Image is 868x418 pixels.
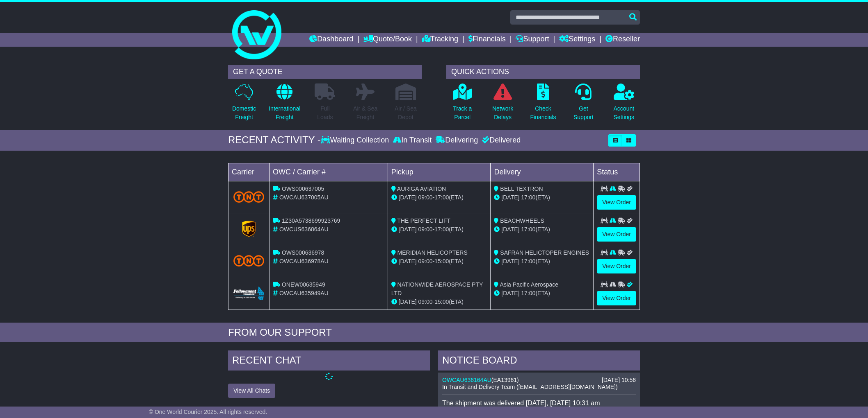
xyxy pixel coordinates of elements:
a: OWCAU636164AU [442,377,491,383]
p: Get Support [573,104,594,122]
span: 09:00 [418,226,433,233]
a: InternationalFreight [268,83,301,126]
p: The shipment was delivered [DATE], [DATE] 10:31 am [442,399,636,407]
div: NOTICE BOARD [438,350,640,373]
span: OWCAU637005AU [279,194,329,201]
div: FROM OUR SUPPORT [228,327,640,339]
span: 17:00 [521,290,535,296]
span: ONEW00635949 [282,281,325,288]
div: (ETA) [494,257,590,266]
span: OWCAU635949AU [279,290,329,296]
span: 17:00 [521,258,535,264]
span: [DATE] [501,226,519,233]
a: View Order [597,227,636,242]
img: TNT_Domestic.png [233,191,264,202]
td: OWC / Carrier # [270,163,388,181]
p: Domestic Freight [232,104,256,122]
a: View Order [597,195,636,210]
div: RECENT ACTIVITY - [228,134,321,146]
div: [DATE] 10:56 [602,377,636,384]
div: - (ETA) [391,298,487,306]
span: © One World Courier 2025. All rights reserved. [149,409,267,415]
span: 15:00 [434,298,449,305]
span: AURIGA AVIATION [397,185,446,192]
span: NATIONWIDE AEROSPACE PTY LTD [391,281,483,296]
p: Check Financials [530,104,556,122]
p: Network Delays [492,104,513,122]
div: QUICK ACTIONS [446,65,640,79]
div: GET A QUOTE [228,65,422,79]
span: [DATE] [501,258,519,264]
a: NetworkDelays [492,83,514,126]
div: - (ETA) [391,225,487,234]
a: DomesticFreight [232,83,256,126]
span: [DATE] [399,194,417,201]
span: [DATE] [399,258,417,264]
span: 15:00 [434,258,449,264]
p: Air / Sea Depot [395,104,417,122]
span: [DATE] [501,194,519,201]
div: Delivered [480,136,521,145]
p: Track a Parcel [453,104,472,122]
td: Pickup [388,163,491,181]
span: 17:00 [521,194,535,201]
p: Air & Sea Freight [353,104,377,122]
span: 1Z30A5738699923769 [282,217,340,224]
span: 17:00 [521,226,535,233]
span: MERIDIAN HELICOPTERS [397,249,468,256]
a: AccountSettings [613,83,635,126]
a: Tracking [422,33,458,47]
img: TNT_Domestic.png [233,255,264,266]
span: [DATE] [501,290,519,296]
span: THE PERFECT LIFT [397,217,450,224]
a: GetSupport [573,83,594,126]
div: In Transit [391,136,434,145]
img: GetCarrierServiceLogo [242,221,256,237]
a: CheckFinancials [530,83,557,126]
div: (ETA) [494,289,590,298]
a: Settings [559,33,595,47]
span: 17:00 [434,194,449,201]
span: OWS000636978 [282,249,324,256]
a: Financials [468,33,506,47]
a: Quote/Book [363,33,412,47]
span: [DATE] [399,298,417,305]
td: Delivery [491,163,594,181]
div: RECENT CHAT [228,350,430,373]
span: EA13961 [493,377,517,383]
p: Account Settings [614,104,635,122]
a: Dashboard [309,33,353,47]
span: SAFRAN HELICTOPER ENGINES [500,249,589,256]
img: Followmont_Transport.png [233,287,264,300]
span: In Transit and Delivery Team ([EMAIL_ADDRESS][DOMAIN_NAME]) [442,384,618,390]
span: BELL TEXTRON [500,185,543,192]
span: Asia Pacific Aerospace [500,281,558,288]
p: International Freight [269,104,300,122]
a: Reseller [605,33,640,47]
div: (ETA) [494,193,590,202]
td: Status [594,163,640,181]
div: Waiting Collection [321,136,391,145]
span: OWCUS636864AU [279,226,329,233]
span: BEACHWHEELS [500,217,544,224]
div: Delivering [434,136,480,145]
div: - (ETA) [391,193,487,202]
span: 09:00 [418,194,433,201]
button: View All Chats [228,384,275,398]
span: 09:00 [418,298,433,305]
span: 09:00 [418,258,433,264]
p: Full Loads [315,104,335,122]
div: - (ETA) [391,257,487,266]
a: View Order [597,259,636,273]
span: OWCAU636978AU [279,258,329,264]
span: OWS000637005 [282,185,324,192]
td: Carrier [228,163,270,181]
a: Track aParcel [452,83,472,126]
a: View Order [597,291,636,305]
div: ( ) [442,377,636,384]
span: 17:00 [434,226,449,233]
span: [DATE] [399,226,417,233]
div: (ETA) [494,225,590,234]
a: Support [516,33,549,47]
